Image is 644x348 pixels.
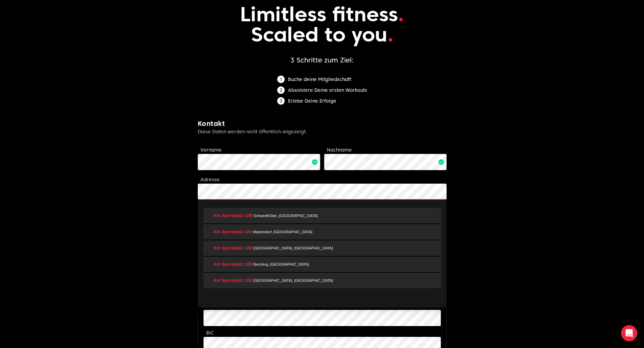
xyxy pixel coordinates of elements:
[244,229,252,234] span: 12b
[213,213,243,218] span: Am Sportplatz
[213,262,243,267] span: Am Sportplatz
[277,76,367,83] li: Buche deine Mitgliedschaft
[398,2,404,26] span: .
[277,86,367,94] li: Absolviere Deine ersten Workouts
[206,330,214,336] label: BIC
[244,262,253,267] span: 12B
[621,325,637,341] div: Open Intercom Messenger
[254,214,318,218] span: Schwedt/Oder, [GEOGRAPHIC_DATA]
[253,230,312,234] span: Matzendorf, [GEOGRAPHIC_DATA]
[244,245,253,250] span: 12B
[198,128,447,135] p: Diese Daten werden nicht öffentlich angezeigt.
[254,246,333,250] span: [GEOGRAPHIC_DATA], [GEOGRAPHIC_DATA]
[198,119,447,128] h2: Kontakt
[213,229,243,234] span: Am Sportplatz
[387,22,393,47] span: .
[244,278,253,283] span: 12B
[213,245,243,250] span: Am Sportplatz
[254,278,333,283] span: [GEOGRAPHIC_DATA], [GEOGRAPHIC_DATA]
[277,97,367,105] li: Erlebe Deine Erfolge
[244,213,253,218] span: 12B
[200,177,220,182] label: Adresse
[200,147,222,153] label: Vorname
[327,147,352,153] label: Nachname
[198,55,447,65] h1: 3 Schritte zum Ziel:
[213,278,243,283] span: Am Sportplatz
[254,262,309,266] span: Berching, [GEOGRAPHIC_DATA]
